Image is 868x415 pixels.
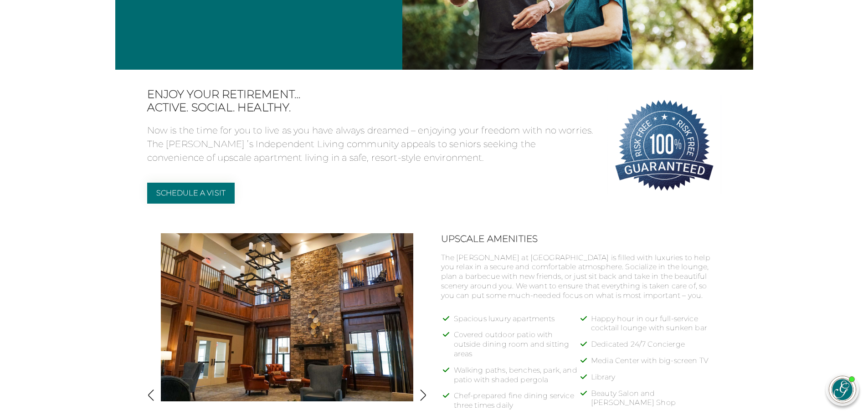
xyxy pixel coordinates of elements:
[591,373,721,389] li: Library
[145,389,157,403] button: Show previous
[145,389,157,401] img: Show previous
[417,389,429,403] button: Show next
[441,233,721,244] h2: Upscale Amenities
[591,314,721,340] li: Happy hour in our full-service cocktail lounge with sunken bar
[829,376,856,403] img: avatar
[454,314,584,331] li: Spacious luxury apartments
[591,340,721,356] li: Dedicated 24/7 Concierge
[454,330,584,365] li: Covered outdoor patio with outside dining room and sitting areas
[147,101,594,114] span: Active. Social. Healthy.
[591,356,721,373] li: Media Center with big-screen TV
[688,170,859,364] iframe: iframe
[607,88,721,202] img: 100% Risk-Free. Guaranteed.
[147,183,235,204] a: Schedule a Visit
[441,253,721,301] p: The [PERSON_NAME] at [GEOGRAPHIC_DATA] is filled with luxuries to help you relax in a secure and ...
[591,389,721,415] li: Beauty Salon and [PERSON_NAME] Shop
[147,88,594,101] span: Enjoy your retirement…
[417,389,429,401] img: Show next
[454,366,584,392] li: Walking paths, benches, park, and patio with shaded pergola
[147,123,594,164] p: Now is the time for you to live as you have always dreamed – enjoying your freedom with no worrie...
